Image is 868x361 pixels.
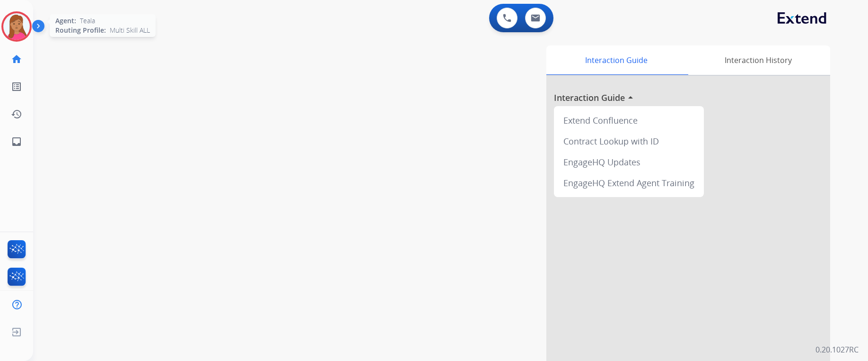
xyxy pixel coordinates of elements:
[80,16,95,26] span: Teala
[558,131,700,152] div: Contract Lookup with ID
[3,13,30,40] img: avatar
[55,26,106,35] span: Routing Profile:
[558,110,700,131] div: Extend Confluence
[11,108,22,120] mat-icon: history
[55,16,76,26] span: Agent:
[815,344,859,355] p: 0.20.1027RC
[686,45,830,75] div: Interaction History
[11,54,22,65] mat-icon: home
[11,136,22,147] mat-icon: inbox
[11,81,22,92] mat-icon: list_alt
[558,152,700,172] div: EngageHQ Updates
[546,45,686,75] div: Interaction Guide
[558,172,700,193] div: EngageHQ Extend Agent Training
[110,26,150,35] span: Multi Skill ALL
